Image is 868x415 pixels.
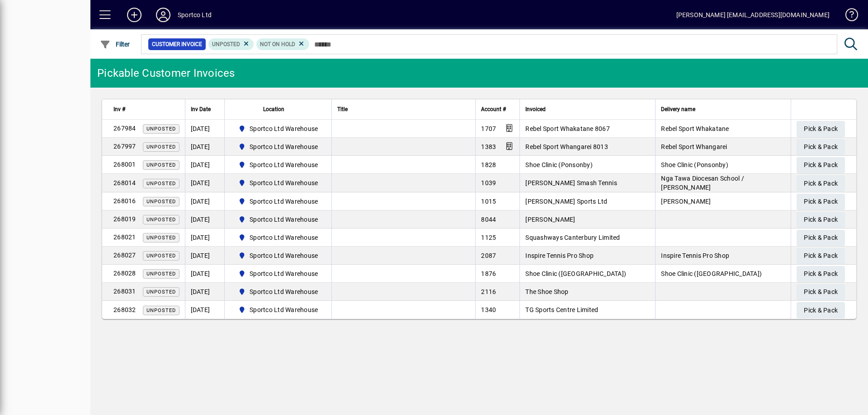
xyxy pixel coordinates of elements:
[185,138,224,156] td: [DATE]
[208,38,254,50] mat-chip: Customer Invoice Status: Unposted
[113,215,136,223] span: 268019
[146,289,176,295] span: Unposted
[661,104,785,114] div: Delivery name
[250,305,318,314] span: Sportco Ltd Warehouse
[98,36,132,52] button: Filter
[146,199,176,205] span: Unposted
[185,283,224,301] td: [DATE]
[481,143,496,150] span: 1383
[525,306,598,313] span: TG Sports Centre Limited
[113,161,136,168] span: 268001
[235,196,322,207] span: Sportco Ltd Warehouse
[481,104,514,114] div: Account #
[191,104,211,114] span: Inv Date
[804,212,838,227] span: Pick & Pack
[235,123,322,134] span: Sportco Ltd Warehouse
[250,160,318,169] span: Sportco Ltd Warehouse
[525,104,650,114] div: Invoiced
[797,157,845,173] button: Pick & Pack
[804,194,838,209] span: Pick & Pack
[797,212,845,228] button: Pick & Pack
[113,270,136,277] span: 268028
[113,252,136,259] span: 268027
[235,304,322,315] span: Sportco Ltd Warehouse
[337,104,470,114] div: Title
[235,159,322,170] span: Sportco Ltd Warehouse
[804,303,838,318] span: Pick & Pack
[235,286,322,297] span: Sportco Ltd Warehouse
[797,194,845,210] button: Pick & Pack
[804,248,838,263] span: Pick & Pack
[661,161,728,168] span: Shoe Clinic (Ponsonby)
[481,125,496,132] span: 1707
[185,174,224,192] td: [DATE]
[235,177,322,188] span: Sportco Ltd Warehouse
[481,270,496,277] span: 1876
[481,288,496,295] span: 2116
[525,216,575,223] span: [PERSON_NAME]
[481,161,496,168] span: 1828
[178,8,212,22] div: Sportco Ltd
[263,104,284,114] span: Location
[661,270,762,277] span: Shoe Clinic ([GEOGRAPHIC_DATA])
[525,104,546,114] span: Invoiced
[676,8,830,22] div: [PERSON_NAME] [EMAIL_ADDRESS][DOMAIN_NAME]
[191,104,219,114] div: Inv Date
[100,41,130,48] span: Filter
[250,251,318,260] span: Sportco Ltd Warehouse
[235,232,322,243] span: Sportco Ltd Warehouse
[804,158,838,173] span: Pick & Pack
[525,288,568,295] span: The Shoe Shop
[797,248,845,264] button: Pick & Pack
[661,104,695,114] span: Delivery name
[120,7,149,23] button: Add
[260,41,295,47] span: Not On Hold
[661,252,729,259] span: Inspire Tennis Pro Shop
[185,192,224,210] td: [DATE]
[525,252,594,259] span: Inspire Tennis Pro Shop
[481,179,496,187] span: 1039
[804,121,838,136] span: Pick & Pack
[481,234,496,241] span: 1125
[146,126,176,132] span: Unposted
[146,235,176,241] span: Unposted
[804,230,838,245] span: Pick & Pack
[250,197,318,206] span: Sportco Ltd Warehouse
[250,178,318,187] span: Sportco Ltd Warehouse
[146,162,176,168] span: Unposted
[149,7,178,23] button: Profile
[250,124,318,133] span: Sportco Ltd Warehouse
[481,216,496,223] span: 8044
[212,41,240,47] span: Unposted
[525,161,593,168] span: Shoe Clinic (Ponsonby)
[661,125,729,132] span: Rebel Sport Whakatane
[113,197,136,205] span: 268016
[250,269,318,278] span: Sportco Ltd Warehouse
[804,266,838,281] span: Pick & Pack
[235,268,322,279] span: Sportco Ltd Warehouse
[661,198,711,205] span: [PERSON_NAME]
[146,144,176,150] span: Unposted
[661,175,744,191] span: Nga Tawa Diocesan School / [PERSON_NAME]
[804,284,838,299] span: Pick & Pack
[525,125,610,132] span: Rebel Sport Whakatane 8067
[481,198,496,205] span: 1015
[797,284,845,300] button: Pick & Pack
[525,234,620,241] span: Squashways Canterbury Limited
[113,233,136,241] span: 268021
[525,270,626,277] span: Shoe Clinic ([GEOGRAPHIC_DATA])
[797,266,845,282] button: Pick & Pack
[481,252,496,259] span: 2087
[185,301,224,319] td: [DATE]
[661,143,727,150] span: Rebel Sport Whangarei
[146,253,176,259] span: Unposted
[797,121,845,137] button: Pick & Pack
[185,210,224,228] td: [DATE]
[235,250,322,261] span: Sportco Ltd Warehouse
[797,230,845,246] button: Pick & Pack
[797,175,845,191] button: Pick & Pack
[185,120,224,138] td: [DATE]
[797,139,845,155] button: Pick & Pack
[250,142,318,151] span: Sportco Ltd Warehouse
[146,181,176,187] span: Unposted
